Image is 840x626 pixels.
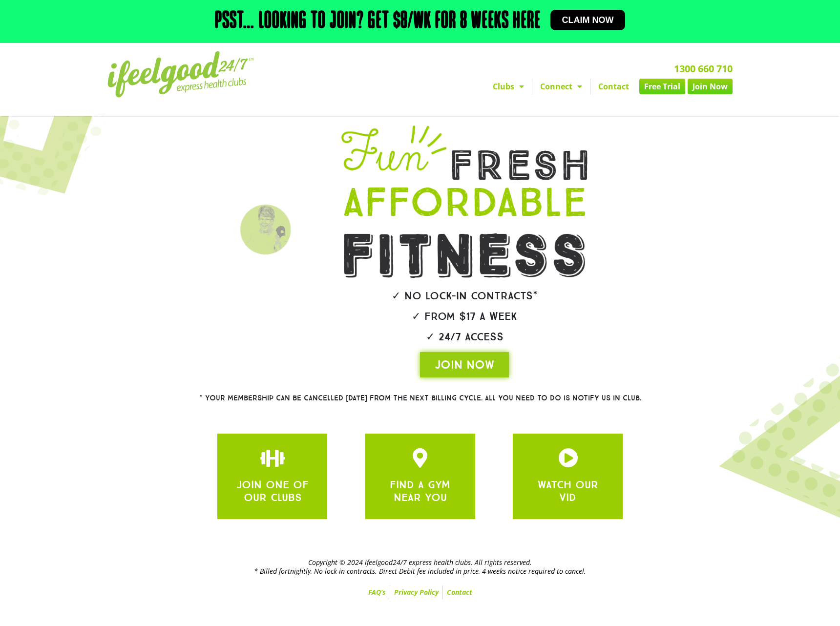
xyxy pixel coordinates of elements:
a: 1300 660 710 [674,62,733,75]
h2: * Your membership can be cancelled [DATE] from the next billing cycle. All you need to do is noti... [164,395,676,402]
a: Clubs [485,79,532,94]
span: JOIN NOW [435,357,494,373]
a: Connect [532,79,590,94]
a: FIND A GYM NEAR YOU [390,478,450,504]
a: JOIN ONE OF OUR CLUBS [558,448,578,468]
a: JOIN ONE OF OUR CLUBS [263,448,282,468]
h2: Psst… Looking to join? Get $8/wk for 8 weeks here [215,10,541,33]
a: JOIN ONE OF OUR CLUBS [236,478,309,504]
a: Privacy Policy [390,585,442,599]
nav: Menu [107,585,733,599]
a: JOIN NOW [420,352,509,377]
a: Free Trial [639,79,685,94]
h2: ✓ 24/7 Access [314,332,615,342]
span: Claim now [562,16,614,24]
a: Contact [590,79,637,94]
a: FAQ’s [364,585,390,599]
a: Claim now [550,10,626,30]
h2: ✓ From $17 a week [314,311,615,322]
a: JOIN ONE OF OUR CLUBS [410,448,430,468]
a: Contact [443,585,476,599]
h2: Copyright © 2024 ifeelgood24/7 express health clubs. All rights reserved. * Billed fortnightly, N... [107,558,733,576]
nav: Menu [330,79,733,94]
a: Join Now [688,79,733,94]
h2: ✓ No lock-in contracts* [314,291,615,301]
a: WATCH OUR VID [538,478,598,504]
